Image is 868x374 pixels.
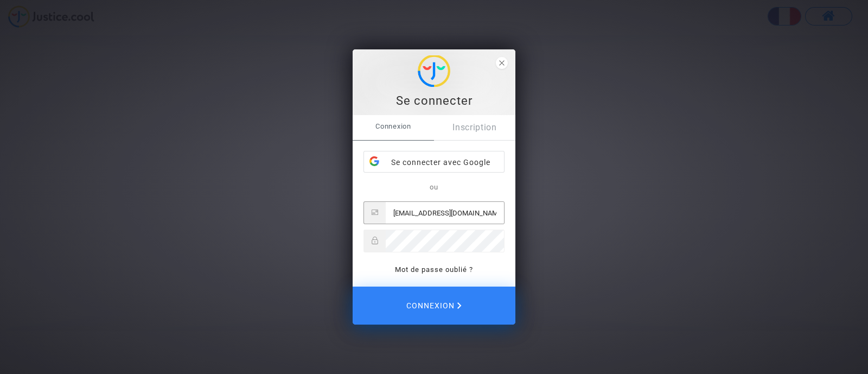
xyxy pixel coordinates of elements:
[353,115,434,138] span: Connexion
[395,265,473,274] a: Mot de passe oublié ?
[353,287,515,325] button: Connexion
[364,151,504,173] div: Se connecter avec Google
[434,115,515,140] a: Inscription
[430,183,438,191] span: ou
[386,230,504,252] input: Password
[496,57,508,69] span: close
[386,202,504,224] input: Email
[359,93,509,109] div: Se connecter
[406,294,462,317] span: Connexion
